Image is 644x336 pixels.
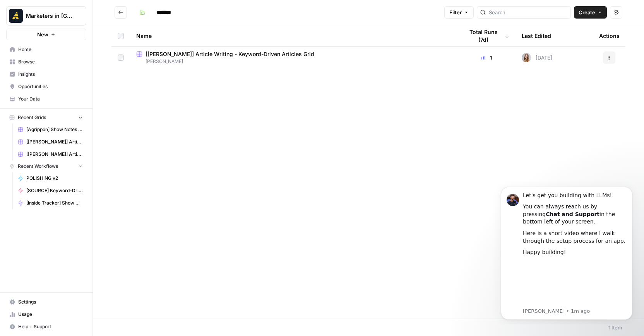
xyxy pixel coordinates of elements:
a: [[PERSON_NAME]] Article Writing - Keyword-Driven Articles Grid[PERSON_NAME] [136,50,451,65]
span: Recent Workflows [18,163,58,170]
button: Help + Support [6,321,86,333]
button: Filter [444,6,474,19]
a: [[PERSON_NAME]] Article Writing - Keyword-Driven Articles Grid [14,148,86,160]
span: Settings [18,298,83,305]
iframe: youtube [34,80,137,127]
a: Opportunities [6,80,86,93]
a: POLISHING v2 [14,172,86,184]
span: Recent Grids [18,114,46,121]
a: Home [6,43,86,56]
span: Create [579,9,595,16]
div: 1 Item [608,324,622,331]
span: [[PERSON_NAME]] Article Writing - Keyword-Driven Articles Grid [26,138,83,145]
a: Browse [6,56,86,68]
div: Last Edited [522,25,551,46]
button: Recent Workflows [6,160,86,172]
span: New [37,31,48,38]
span: [Agrippon] Show Notes Grid [26,126,83,133]
button: Go back [115,6,127,19]
div: Name [136,25,451,46]
iframe: Intercom notifications message [489,180,644,324]
span: Filter [449,9,462,16]
span: Home [18,46,83,53]
a: Usage [6,308,86,321]
img: Marketers in Demand Logo [9,9,23,23]
button: Recent Grids [6,112,86,123]
button: New [6,29,86,40]
span: [SOURCE] Keyword-Driven Article: Feedback & Polishing [26,187,83,194]
span: Your Data [18,96,83,102]
span: [PERSON_NAME] [136,58,451,65]
span: POLISHING v2 [26,175,83,182]
button: Create [574,6,607,19]
span: Usage [18,311,83,318]
span: Browse [18,58,83,65]
a: [SOURCE] Keyword-Driven Article: Feedback & Polishing [14,184,86,197]
span: Opportunities [18,83,83,90]
a: Your Data [6,93,86,105]
div: Total Runs (7d) [464,25,509,46]
div: [DATE] [522,53,552,62]
span: [[PERSON_NAME]] Article Writing - Keyword-Driven Articles Grid [26,151,83,158]
a: [Agrippon] Show Notes Grid [14,123,86,136]
a: [[PERSON_NAME]] Article Writing - Keyword-Driven Articles Grid [14,136,86,148]
div: Actions [599,25,620,46]
a: [Inside Tracker] Show Notes [14,197,86,209]
span: [[PERSON_NAME]] Article Writing - Keyword-Driven Articles Grid [146,50,314,58]
span: Insights [18,71,83,78]
a: Settings [6,296,86,308]
a: Insights [6,68,86,80]
img: kuys64wq30ic8smehvb70tdiqcha [522,53,531,62]
span: Help + Support [18,323,83,330]
span: [Inside Tracker] Show Notes [26,200,83,206]
span: Marketers in [GEOGRAPHIC_DATA] [26,12,73,20]
button: Workspace: Marketers in Demand [6,6,86,26]
input: Search [489,9,567,16]
p: Message from Steven, sent 1m ago [34,128,137,135]
div: 1 [464,54,509,61]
